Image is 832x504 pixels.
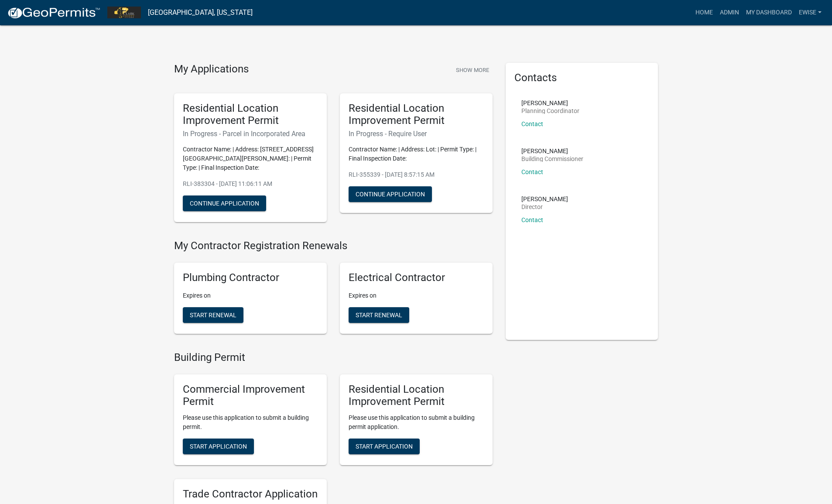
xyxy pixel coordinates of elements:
a: Ewise [795,4,825,21]
p: RLI-355339 - [DATE] 8:57:15 AM [349,170,484,179]
p: Contractor Name: | Address: Lot: | Permit Type: | Final Inspection Date: [349,145,484,163]
a: Home [692,4,716,21]
a: Contact [521,120,543,127]
a: [GEOGRAPHIC_DATA], [US_STATE] [148,5,253,20]
h4: Building Permit [174,351,493,364]
span: Start Renewal [190,311,236,318]
h5: Commercial Improvement Permit [183,383,318,408]
p: Director [521,204,568,210]
a: My Dashboard [743,4,795,21]
p: Please use this application to submit a building permit. [183,413,318,432]
p: Planning Coordinator [521,108,579,114]
button: Continue Application [349,186,432,202]
h5: Electrical Contractor [349,271,484,284]
button: Show More [452,63,493,77]
p: Expires on [349,291,484,300]
button: Continue Application [183,195,266,211]
p: Please use this application to submit a building permit application. [349,413,484,432]
h5: Residential Location Improvement Permit [183,102,318,127]
p: Expires on [183,291,318,300]
p: Contractor Name: | Address: [STREET_ADDRESS][GEOGRAPHIC_DATA][PERSON_NAME]: | Permit Type: | Fina... [183,145,318,172]
p: [PERSON_NAME] [521,196,568,202]
span: Start Application [190,443,247,450]
p: RLI-383304 - [DATE] 11:06:11 AM [183,179,318,189]
a: Contact [521,216,543,223]
a: Admin [716,4,743,21]
h5: Plumbing Contractor [183,271,318,284]
button: Start Application [183,439,254,454]
h5: Trade Contractor Application [183,488,318,501]
p: [PERSON_NAME] [521,100,579,106]
h5: Contacts [514,72,650,84]
span: Start Application [356,443,413,450]
h5: Residential Location Improvement Permit [349,102,484,127]
button: Start Renewal [349,307,409,323]
h4: My Contractor Registration Renewals [174,240,493,252]
button: Start Renewal [183,307,243,323]
h5: Residential Location Improvement Permit [349,383,484,408]
button: Start Application [349,439,420,454]
wm-registration-list-section: My Contractor Registration Renewals [174,240,493,341]
span: Start Renewal [356,311,402,318]
p: Building Commissioner [521,156,583,162]
img: Clark County, Indiana [107,7,141,18]
h4: My Applications [174,63,249,76]
h6: In Progress - Parcel in Incorporated Area [183,130,318,138]
p: [PERSON_NAME] [521,148,583,154]
a: Contact [521,168,543,175]
h6: In Progress - Require User [349,130,484,138]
